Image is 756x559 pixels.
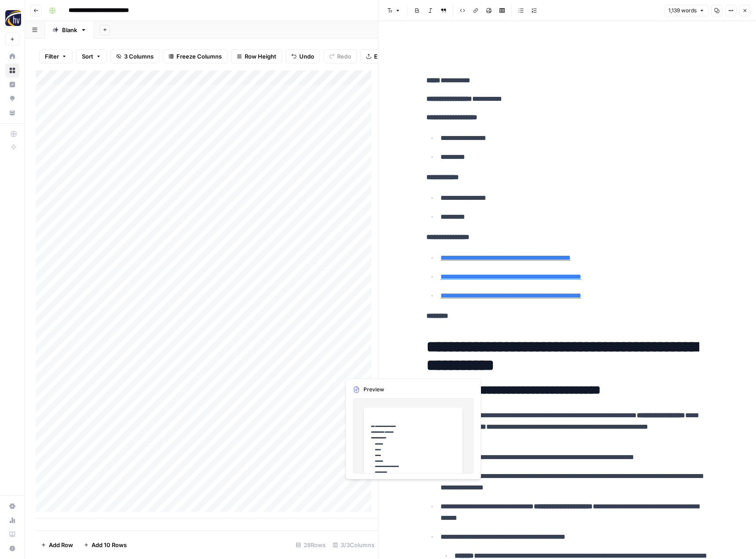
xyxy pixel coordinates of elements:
[329,538,378,552] div: 3/3 Columns
[36,538,78,552] button: Add Row
[5,499,19,513] a: Settings
[5,527,19,541] a: Learning Hub
[5,63,19,77] a: Browse
[5,513,19,527] a: Usage
[124,52,154,61] span: 3 Columns
[45,21,94,39] a: Blank
[5,49,19,63] a: Home
[664,5,708,16] button: 1,139 words
[76,49,107,63] button: Sort
[82,52,93,61] span: Sort
[5,77,19,92] a: Insights
[323,49,357,63] button: Redo
[231,49,282,63] button: Row Height
[92,541,127,549] span: Add 10 Rows
[5,10,21,26] img: HigherVisibility Logo
[360,49,411,63] button: Export CSV
[245,52,276,61] span: Row Height
[668,7,697,15] span: 1,139 words
[5,106,19,120] a: Your Data
[337,52,351,61] span: Redo
[5,541,19,555] button: Help + Support
[49,541,73,549] span: Add Row
[286,49,320,63] button: Undo
[110,49,159,63] button: 3 Columns
[5,92,19,106] a: Opportunities
[39,49,73,63] button: Filter
[62,26,77,34] div: Blank
[163,49,228,63] button: Freeze Columns
[176,52,222,61] span: Freeze Columns
[78,538,132,552] button: Add 10 Rows
[299,52,314,61] span: Undo
[292,538,329,552] div: 28 Rows
[45,52,59,61] span: Filter
[5,7,19,29] button: Workspace: HigherVisibility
